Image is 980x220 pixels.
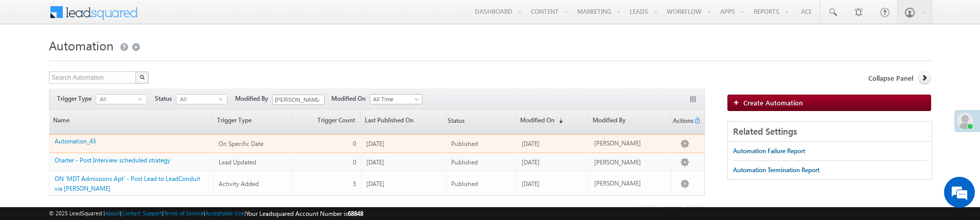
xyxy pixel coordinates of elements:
div: [PERSON_NAME] [594,139,666,148]
span: [DATE] [522,140,540,148]
span: Activity Added [219,180,259,188]
a: Last Published On [361,109,445,134]
a: Charter - Post Interview scheduled strategy [55,156,170,164]
span: select [138,97,147,101]
span: Collapse Panel [868,74,913,83]
a: Modified On(sorted descending) [516,109,588,134]
span: Status [155,94,176,103]
div: [PERSON_NAME] [594,158,666,167]
a: Name [49,109,212,134]
a: Trigger Type [213,109,292,134]
span: [DATE] [366,158,384,166]
span: Automation [49,37,114,53]
div: Automation Failure Report [733,146,805,156]
a: All Time [370,94,422,104]
div: Automation Termination Report [733,166,819,175]
span: Modified By [235,94,272,103]
img: Search [139,75,145,80]
span: [DATE] [366,140,384,148]
span: On Specific Date [219,140,263,148]
span: All Time [370,95,419,104]
a: Automation_43 [55,137,96,145]
span: [DATE] [522,180,540,188]
a: Automation Termination Report [733,161,819,179]
a: Acceptable Use [205,210,244,216]
span: 5 [353,180,356,188]
a: Terms of Service [164,210,204,216]
span: select [219,97,227,101]
span: (sorted descending) [555,117,563,125]
span: Modified On [331,94,370,103]
a: Modified By [589,109,670,134]
span: Published [451,180,478,188]
span: Lead Updated [219,158,256,166]
div: [PERSON_NAME] [594,179,666,188]
a: Show All Items [311,95,324,105]
span: © 2025 LeadSquared | | | | | [49,209,363,218]
span: Your Leadsquared Account Number is [246,210,363,217]
a: ON 'MDT Admissions Apt' - Post Lead to LeadConduit via [PERSON_NAME] [55,175,200,192]
span: Actions [671,111,693,133]
input: Type to Search [272,95,325,105]
span: All [176,95,219,104]
a: About [105,210,120,216]
span: Published [451,158,478,166]
span: 68848 [348,210,363,217]
span: Create Automation [743,98,803,107]
span: [DATE] [522,158,540,166]
span: 0 [353,140,356,148]
span: Status [446,111,465,133]
span: Published [451,140,478,148]
span: [DATE] [366,180,384,188]
span: All [96,95,138,104]
span: Trigger Type [57,94,96,103]
span: 0 [353,158,356,166]
a: Contact Support [121,210,162,216]
a: Trigger Count [293,109,360,134]
a: Automation Failure Report [733,142,805,160]
img: add_icon.png [733,99,743,105]
div: Related Settings [728,122,932,142]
